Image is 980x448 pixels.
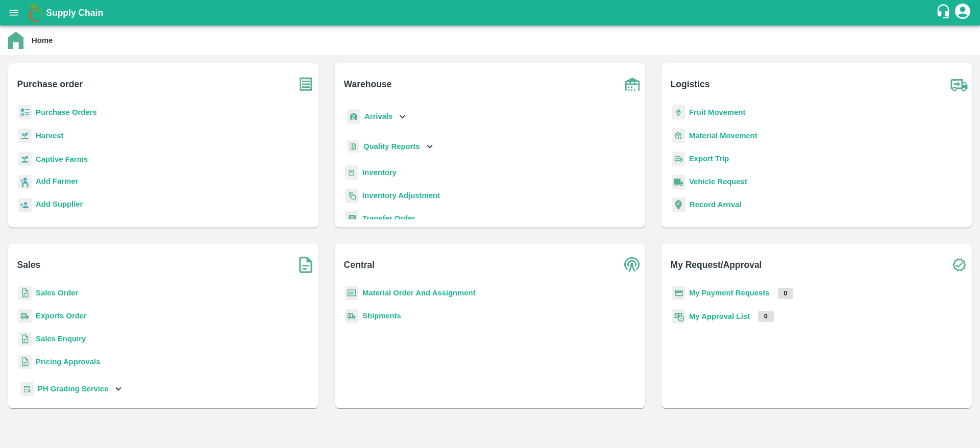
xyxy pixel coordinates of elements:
[946,71,972,97] img: truck
[953,2,972,23] div: account of current user
[347,109,360,124] img: whArrival
[345,188,358,203] img: inventory
[347,140,359,153] img: qualityReport
[18,105,32,120] img: reciept
[689,178,747,186] a: Vehicle Request
[671,258,762,272] b: My Request/Approval
[689,289,770,297] a: My Payment Requests
[689,132,757,140] a: Material Movement
[620,252,645,278] img: central
[18,332,32,346] img: sales
[672,309,685,324] img: approval
[36,200,83,208] b: Add Supplier
[18,378,124,401] div: PH Grading Service
[38,385,109,393] b: PH Grading Service
[32,36,53,44] b: Home
[672,286,685,301] img: payment
[293,71,318,97] img: purchase
[2,1,26,24] button: open drawer
[36,312,87,320] a: Exports Order
[36,289,78,297] a: Sales Order
[345,211,358,226] img: whTransfer
[36,176,78,189] a: Add Farmer
[18,198,32,213] img: supplier
[671,77,710,91] b: Logistics
[363,142,420,151] b: Quality Reports
[18,309,32,323] img: shipments
[672,128,685,143] img: material
[345,136,435,157] div: Quality Reports
[345,286,358,301] img: centralMaterial
[36,198,83,212] a: Add Supplier
[8,32,23,49] img: home
[20,382,34,396] img: whTracker
[345,165,358,180] img: whInventory
[364,112,393,120] b: Arrivals
[17,258,41,272] b: Sales
[620,71,645,97] img: warehouse
[672,197,685,212] img: recordArrival
[778,288,794,299] p: 0
[362,191,440,200] a: Inventory Adjustment
[689,155,729,163] a: Export Trip
[672,175,685,189] img: vehicle
[36,177,78,185] b: Add Farmer
[936,4,953,22] div: customer-support
[46,8,103,18] b: Supply Chain
[36,155,88,163] a: Captive Farms
[18,355,32,369] img: sales
[46,6,936,20] a: Supply Chain
[345,309,358,323] img: shipments
[36,358,100,366] a: Pricing Approvals
[344,258,375,272] b: Central
[36,335,86,343] a: Sales Enquiry
[362,289,476,297] a: Material Order And Assignment
[689,312,750,320] a: My Approval List
[362,312,401,320] a: Shipments
[345,105,408,128] div: Arrivals
[362,168,397,177] a: Inventory
[18,175,32,190] img: farmer
[26,3,46,23] img: logo
[758,311,774,322] p: 0
[18,286,32,301] img: sales
[293,252,318,278] img: soSales
[362,214,415,222] a: Transfer Order
[672,105,685,120] img: fruit
[946,252,972,278] img: check
[672,152,685,166] img: delivery
[689,108,746,116] a: Fruit Movement
[18,128,32,143] img: harvest
[18,152,32,167] img: harvest
[36,108,97,116] a: Purchase Orders
[344,77,392,91] b: Warehouse
[36,132,63,140] a: Harvest
[17,77,83,91] b: Purchase order
[690,201,742,209] a: Record Arrival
